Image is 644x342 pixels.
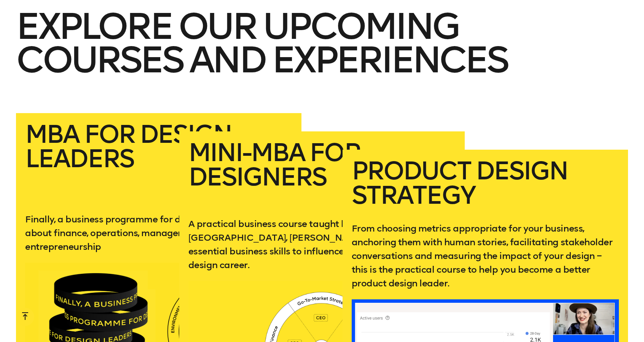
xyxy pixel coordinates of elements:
h2: Mini-MBA for Designers [188,141,456,205]
p: From choosing metrics appropriate for your business, anchoring them with human stories, facilitat... [352,222,619,290]
p: Finally, a business programme for design leaders. Learn about finance, operations, management and... [25,213,292,254]
h2: Product Design Strategy [352,159,619,209]
p: A practical business course taught by product leaders at [GEOGRAPHIC_DATA], [PERSON_NAME] and mor... [188,217,456,272]
h2: MBA for Design Leaders [25,122,292,200]
h2: Explore our upcoming courses and experiences [16,10,628,113]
